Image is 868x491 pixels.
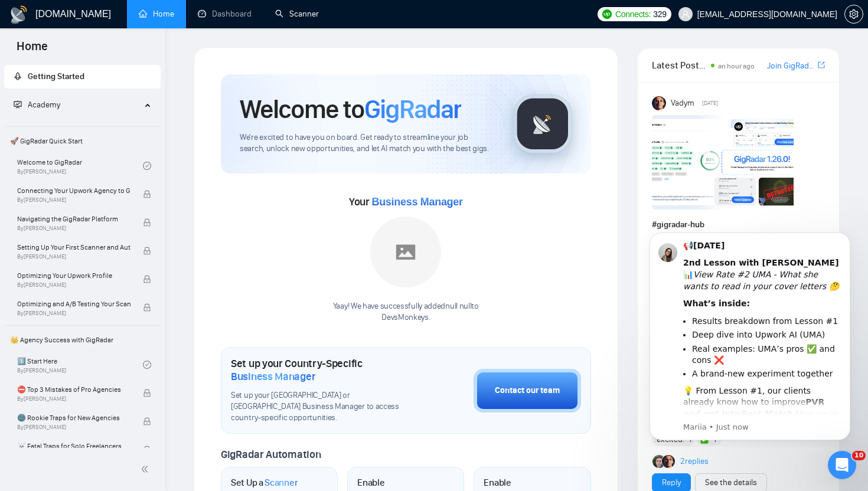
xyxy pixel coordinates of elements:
span: 329 [653,8,666,21]
span: check-circle [143,361,151,369]
span: Your [349,195,463,208]
span: By [PERSON_NAME] [17,310,130,317]
span: By [PERSON_NAME] [17,424,130,431]
span: Scanner [265,477,298,489]
span: lock [143,218,151,227]
span: Optimizing Your Upwork Profile [17,270,130,281]
span: user [681,10,690,18]
h1: Set up your Country-Specific [231,357,415,383]
span: Home [7,38,57,63]
a: Join GigRadar Slack Community [767,60,815,73]
span: Optimizing and A/B Testing Your Scanner for Better Results [17,298,130,310]
div: Contact our team [495,384,560,397]
a: setting [844,9,863,19]
span: Getting Started [28,71,84,81]
h1: Welcome to [240,93,461,125]
span: lock [143,446,151,454]
span: Academy [28,100,60,110]
iframe: Intercom live chat [828,451,856,479]
a: 2replies [680,456,709,467]
span: setting [845,9,863,19]
span: Business Manager [231,370,315,383]
span: By [PERSON_NAME] [17,197,130,204]
img: F09AC4U7ATU-image.png [652,115,794,210]
img: logo [9,5,28,24]
iframe: Intercom notifications message [632,222,868,447]
span: By [PERSON_NAME] [17,225,130,232]
span: ⛔ Top 3 Mistakes of Pro Agencies [17,384,130,395]
span: fund-projection-screen [14,100,22,109]
span: ☠️ Fatal Traps for Solo Freelancers [17,440,130,452]
span: Academy [14,100,60,110]
button: setting [844,5,863,24]
span: export [818,60,825,70]
span: GigRadar [364,93,461,125]
span: Navigating the GigRadar Platform [17,213,130,225]
span: rocket [14,72,22,80]
span: By [PERSON_NAME] [17,395,130,402]
span: lock [143,389,151,397]
span: Setting Up Your First Scanner and Auto-Bidder [17,241,130,253]
img: Vadym [652,96,666,110]
span: Set up your [GEOGRAPHIC_DATA] or [GEOGRAPHIC_DATA] Business Manager to access country-specific op... [231,390,415,424]
span: We're excited to have you on board. Get ready to streamline your job search, unlock new opportuni... [240,132,494,155]
span: Connects: [615,8,651,21]
span: lock [143,247,151,255]
a: Reply [662,476,681,489]
p: DevsMonkeys . [333,312,479,323]
span: Vadym [671,97,694,110]
span: Business Manager [371,196,462,208]
a: Welcome to GigRadarBy[PERSON_NAME] [17,153,143,179]
h1: # gigradar-hub [652,218,825,231]
li: Getting Started [4,65,161,89]
button: Contact our team [474,369,581,413]
span: 🚀 GigRadar Quick Start [5,129,159,153]
div: Yaay! We have successfully added null null to [333,301,479,323]
span: 👑 Agency Success with GigRadar [5,328,159,352]
img: placeholder.png [370,217,441,287]
span: GigRadar Automation [221,448,321,461]
span: lock [143,417,151,425]
span: 🌚 Rookie Traps for New Agencies [17,412,130,424]
img: upwork-logo.png [602,9,612,19]
img: gigradar-logo.png [513,94,572,153]
span: lock [143,275,151,283]
a: dashboardDashboard [198,9,252,19]
a: searchScanner [275,9,319,19]
a: See the details [705,476,757,489]
span: check-circle [143,162,151,170]
span: [DATE] [702,98,718,109]
span: an hour ago [718,62,755,70]
h1: Set Up a [231,477,298,489]
span: 10 [852,451,866,460]
span: double-left [141,463,152,475]
span: By [PERSON_NAME] [17,281,130,289]
span: Latest Posts from the GigRadar Community [652,58,708,73]
a: export [818,60,825,71]
span: lock [143,303,151,312]
span: By [PERSON_NAME] [17,253,130,260]
span: lock [143,190,151,198]
a: 1️⃣ Start HereBy[PERSON_NAME] [17,352,143,378]
span: Connecting Your Upwork Agency to GigRadar [17,185,130,197]
a: homeHome [139,9,174,19]
img: Alex B [652,455,665,468]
